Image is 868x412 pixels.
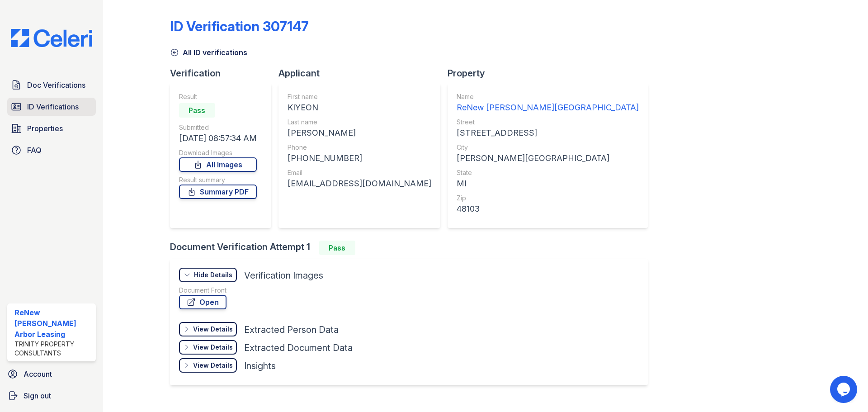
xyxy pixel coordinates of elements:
[319,241,355,255] div: Pass
[457,203,639,215] div: 48103
[179,286,226,295] div: Document Front
[288,101,431,114] div: KIYEON
[179,185,257,199] a: Summary PDF
[170,18,309,34] div: ID Verification 307147
[244,360,276,372] div: Insights
[7,141,96,159] a: FAQ
[179,148,257,157] div: Download Images
[457,143,639,152] div: City
[244,341,353,354] div: Extracted Document Data
[179,295,226,309] a: Open
[193,361,233,370] div: View Details
[193,343,233,352] div: View Details
[288,118,431,127] div: Last name
[7,76,96,94] a: Doc Verifications
[179,92,257,101] div: Result
[288,168,431,177] div: Email
[7,119,96,137] a: Properties
[7,98,96,116] a: ID Verifications
[448,67,655,80] div: Property
[288,92,431,101] div: First name
[170,241,655,255] div: Document Verification Attempt 1
[288,152,431,165] div: [PHONE_NUMBER]
[457,101,639,114] div: ReNew [PERSON_NAME][GEOGRAPHIC_DATA]
[457,118,639,127] div: Street
[457,177,639,190] div: MI
[14,307,92,340] div: ReNew [PERSON_NAME] Arbor Leasing
[24,390,51,401] span: Sign out
[244,269,323,282] div: Verification Images
[288,177,431,190] div: [EMAIL_ADDRESS][DOMAIN_NAME]
[170,47,247,58] a: All ID verifications
[179,132,257,145] div: [DATE] 08:57:34 AM
[194,270,232,279] div: Hide Details
[27,123,63,134] span: Properties
[457,92,639,114] a: Name ReNew [PERSON_NAME][GEOGRAPHIC_DATA]
[4,387,99,405] a: Sign out
[4,29,99,47] img: CE_Logo_Blue-a8612792a0a2168367f1c8372b55b34899dd931a85d93a1a3d3e32e68fde9ad4.png
[27,80,85,90] span: Doc Verifications
[288,127,431,139] div: [PERSON_NAME]
[457,127,639,139] div: [STREET_ADDRESS]
[170,67,278,80] div: Verification
[457,152,639,165] div: [PERSON_NAME][GEOGRAPHIC_DATA]
[14,340,92,358] div: Trinity Property Consultants
[457,168,639,177] div: State
[457,194,639,203] div: Zip
[24,369,52,379] span: Account
[179,103,215,118] div: Pass
[179,157,257,172] a: All Images
[27,101,79,112] span: ID Verifications
[457,92,639,101] div: Name
[179,175,257,185] div: Result summary
[830,376,859,403] iframe: chat widget
[244,323,339,336] div: Extracted Person Data
[27,145,42,156] span: FAQ
[179,123,257,132] div: Submitted
[288,143,431,152] div: Phone
[193,325,233,334] div: View Details
[278,67,448,80] div: Applicant
[4,365,99,383] a: Account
